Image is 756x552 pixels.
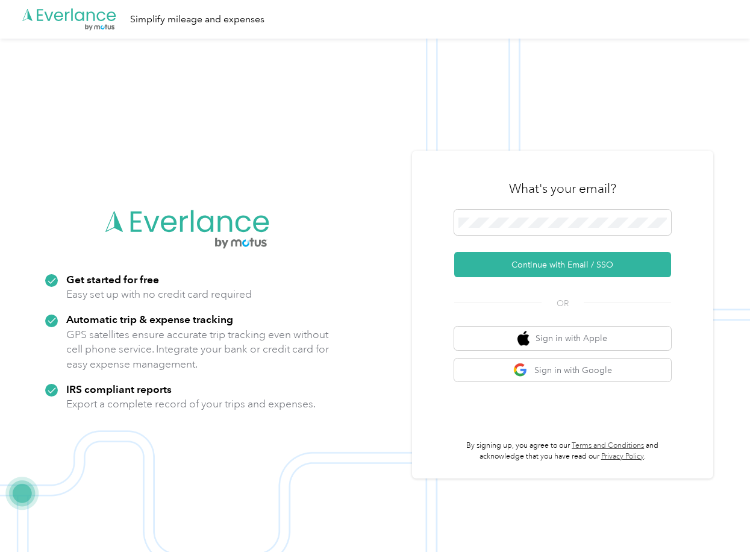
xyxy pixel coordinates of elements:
[601,452,644,461] a: Privacy Policy
[454,359,671,382] button: google logoSign in with Google
[509,180,616,197] h3: What's your email?
[66,273,159,286] strong: Get started for free
[130,12,264,27] div: Simplify mileage and expenses
[66,383,172,395] strong: IRS compliant reports
[66,397,316,412] p: Export a complete record of your trips and expenses.
[454,441,671,462] p: By signing up, you agree to our and acknowledge that you have read our .
[66,287,252,302] p: Easy set up with no credit card required
[572,441,644,450] a: Terms and Conditions
[66,327,330,372] p: GPS satellites ensure accurate trip tracking even without cell phone service. Integrate your bank...
[689,485,756,552] iframe: Everlance-gr Chat Button Frame
[454,327,671,350] button: apple logoSign in with Apple
[542,297,584,310] span: OR
[66,313,233,325] strong: Automatic trip & expense tracking
[513,363,528,378] img: google logo
[517,331,530,346] img: apple logo
[454,252,671,277] button: Continue with Email / SSO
